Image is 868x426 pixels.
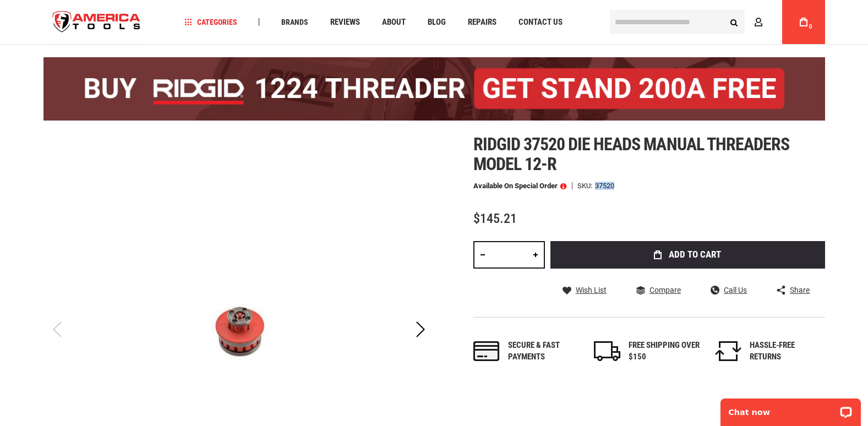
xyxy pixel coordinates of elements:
[563,285,607,295] a: Wish List
[281,18,308,26] span: Brands
[790,286,810,294] span: Share
[473,134,790,174] span: Ridgid 37520 die heads manual threaders model 12-r
[809,24,812,30] span: 0
[184,18,237,26] span: Categories
[468,18,496,26] span: Repairs
[382,18,406,26] span: About
[514,15,567,30] a: Contact Us
[595,182,614,189] div: 37520
[377,15,411,30] a: About
[179,15,242,30] a: Categories
[276,15,313,30] a: Brands
[715,341,741,361] img: returns
[750,340,821,363] div: HASSLE-FREE RETURNS
[649,286,681,294] span: Compare
[724,286,747,294] span: Call Us
[473,211,517,226] span: $145.21
[550,241,825,269] button: Add to Cart
[724,12,745,32] button: Search
[43,2,150,43] a: store logo
[713,391,868,426] iframe: LiveChat chat widget
[508,340,580,363] div: Secure & fast payments
[330,18,360,26] span: Reviews
[473,182,566,190] p: Available on Special Order
[43,2,150,43] img: America Tools
[518,18,563,26] span: Contact Us
[711,285,747,295] a: Call Us
[577,182,595,189] strong: SKU
[594,341,620,361] img: shipping
[473,341,500,361] img: payments
[428,18,446,26] span: Blog
[463,15,501,30] a: Repairs
[576,286,607,294] span: Wish List
[325,15,365,30] a: Reviews
[629,340,700,363] div: FREE SHIPPING OVER $150
[636,285,681,295] a: Compare
[43,57,825,121] img: BOGO: Buy the RIDGID® 1224 Threader (26092), get the 92467 200A Stand FREE!
[423,15,451,30] a: Blog
[669,250,721,259] span: Add to Cart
